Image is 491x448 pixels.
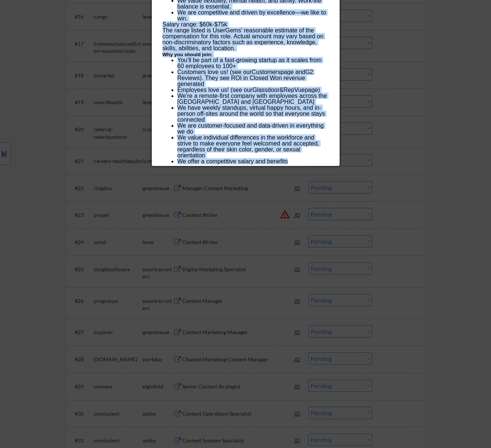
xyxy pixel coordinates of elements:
[177,158,288,164] span: We offer a competitive salary and benefits
[177,134,320,159] span: We value individual differences in the workforce and strive to make everyone feel welcomed and ac...
[252,69,280,75] a: Customers
[177,10,328,22] li: We are competitive and driven by excellence—we like to win.
[283,87,305,93] a: RepVue
[177,105,325,123] span: We have weekly standups, virtual happy hours, and in-person off-sites around the world so that ev...
[252,87,279,93] a: Glassdoor
[177,87,328,93] li: Employees love us! (see our & page)
[177,57,322,69] span: You’ll be part of a fast-growing startup as it scales from 60 employees to 100+
[163,52,213,57] strong: Why you should join:
[177,69,252,75] span: Customers love us! (see our
[163,28,328,51] p: The range listed is UserGems’ reasonable estimate of the compensation for this role. Actual amoun...
[163,22,328,28] p: Salary range: $60k-$75k
[177,93,327,105] span: We're a remote-first company with employees across the [GEOGRAPHIC_DATA] and [GEOGRAPHIC_DATA]
[177,69,328,87] li: page and ). They see ROI in Closed Won revenue generated
[177,122,324,135] span: We are customer-focused and data-driven in everything we do
[177,69,314,81] a: G2 Reviews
